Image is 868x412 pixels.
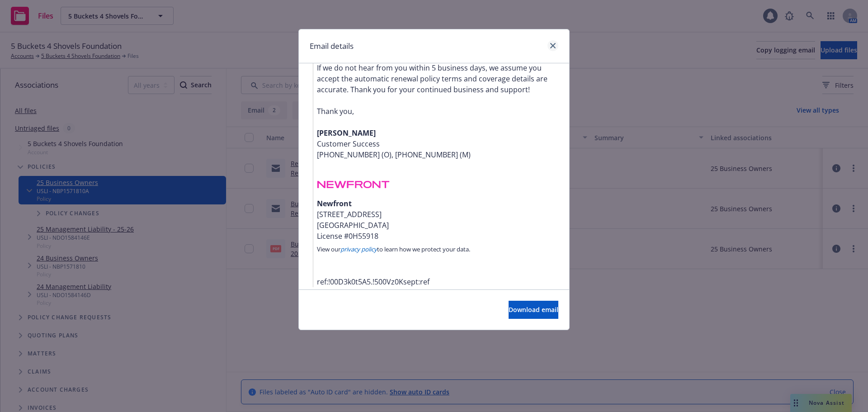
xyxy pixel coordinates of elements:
p: [PHONE_NUMBER] (O), [PHONE_NUMBER] (M) [317,149,558,160]
span: View our [317,245,340,253]
span: privacy policy [340,245,377,253]
h1: Email details [310,40,354,52]
p: License #0H55918 [317,231,558,242]
p: [GEOGRAPHIC_DATA] [317,220,558,231]
a: close [547,40,558,51]
p: Customer Success [317,138,558,149]
img: Newfront-pink-new.png [317,178,390,191]
span: Download email [509,305,558,314]
p: Newfront [317,198,558,209]
a: privacy policy [340,244,377,254]
button: Download email [509,301,558,319]
p: [STREET_ADDRESS] [317,209,558,220]
p: [PERSON_NAME] [317,128,558,138]
span: to learn how we protect your data. [377,245,471,253]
